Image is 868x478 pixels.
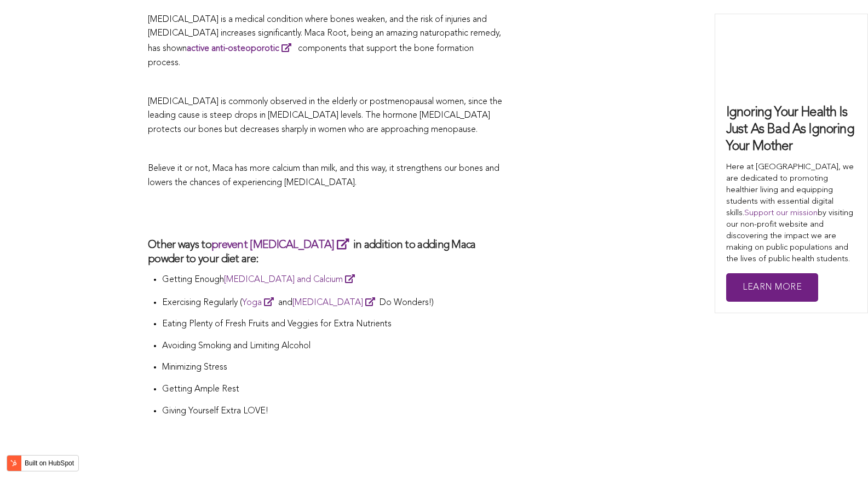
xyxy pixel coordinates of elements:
a: active anti-osteoporotic [187,44,296,53]
iframe: Chat Widget [813,425,868,478]
p: Avoiding Smoking and Limiting Alcohol [162,339,504,354]
p: Getting Enough [162,272,504,287]
p: Minimizing Stress [162,361,504,375]
p: Eating Plenty of Fresh Fruits and Veggies for Extra Nutrients [162,318,504,332]
a: Yoga [242,298,278,307]
label: Built on HubSpot [20,456,78,470]
h3: Other ways to in addition to adding Maca powder to your diet are: [148,237,504,267]
a: Learn More [726,273,818,302]
a: [MEDICAL_DATA] and Calcium [224,275,359,284]
a: prevent [MEDICAL_DATA] [211,240,353,251]
button: Built on HubSpot [7,455,79,471]
p: Getting Ample Rest [162,383,504,397]
p: Giving Yourself Extra LOVE! [162,405,504,419]
img: HubSpot sprocket logo [7,457,20,470]
a: [MEDICAL_DATA] [292,298,380,307]
span: [MEDICAL_DATA] is a medical condition where bones weaken, and the risk of injuries and [MEDICAL_D... [148,15,501,67]
p: Exercising Regularly ( and Do Wonders!) [162,295,504,310]
span: [MEDICAL_DATA] is commonly observed in the elderly or postmenopausal women, since the leading cau... [148,97,502,134]
span: Believe it or not, Maca has more calcium than milk, and this way, it strengthens our bones and lo... [148,164,499,187]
